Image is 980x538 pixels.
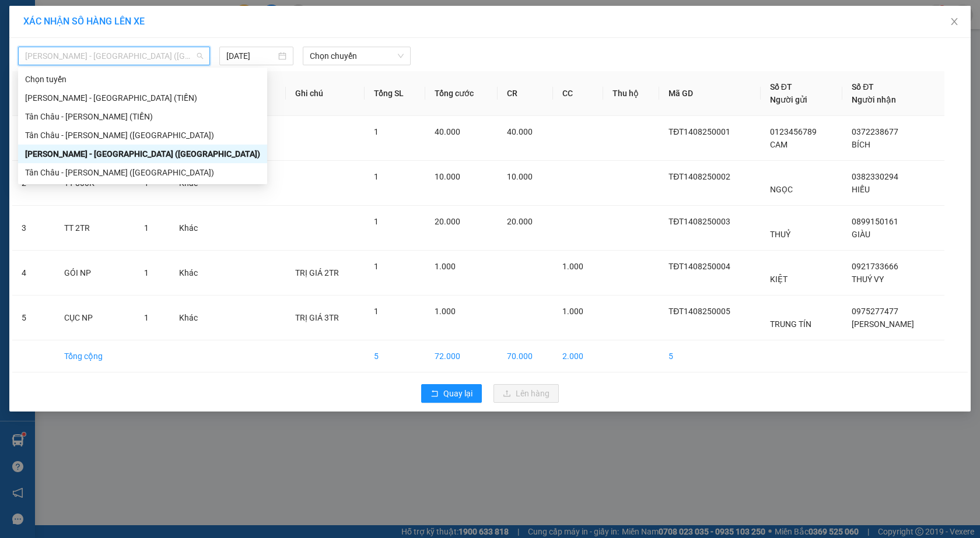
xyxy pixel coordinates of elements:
span: HIẾU [852,185,870,194]
div: [PERSON_NAME] - [GEOGRAPHIC_DATA] (TIỀN) [25,92,260,104]
span: 40.000 [435,127,460,136]
td: CỤC NP [55,296,135,340]
span: 10.000 [435,172,460,181]
span: THUỶ [770,230,790,239]
th: Tổng SL [365,71,425,116]
span: CAM [770,140,787,149]
span: 10.000 [507,172,533,181]
th: Ghi chú [286,71,364,116]
td: Khác [170,251,216,296]
span: Chọn chuyến [310,47,404,65]
span: 0372238677 [852,127,898,136]
span: rollback [430,389,439,399]
span: 1 [144,313,149,322]
td: 5 [365,340,425,372]
span: BÍCH [852,140,870,149]
span: TĐT1408250005 [668,307,730,316]
td: 2 [12,161,55,206]
span: 1 [144,223,149,233]
span: KIỆT [770,275,787,284]
th: Mã GD [659,71,760,116]
span: TRỊ GIÁ 3TR [295,313,339,322]
span: 20.000 [507,217,533,226]
span: 1 [374,172,379,181]
th: CR [498,71,553,116]
button: rollbackQuay lại [421,384,482,403]
td: 5 [659,340,760,372]
span: TĐT1408250002 [668,172,730,181]
input: 14/08/2025 [226,50,276,62]
span: Người gửi [770,95,807,104]
span: THUÝ VY [852,275,884,284]
td: TT 2TR [55,206,135,251]
span: 1 [374,217,379,226]
th: Thu hộ [603,71,660,116]
span: 1 [374,307,379,316]
div: Tân Châu - Hồ Chí Minh (TIỀN) [18,107,267,126]
td: 5 [12,296,55,340]
div: Hồ Chí Minh - Tân Châu (TIỀN) [18,89,267,107]
div: Hồ Chí Minh - Tân Châu (Giường) [18,145,267,163]
span: Quay lại [443,387,473,400]
div: Chọn tuyến [25,73,260,86]
span: 1 [144,268,149,277]
span: TRỊ GIÁ 2TR [295,268,339,277]
div: [PERSON_NAME] - [GEOGRAPHIC_DATA] ([GEOGRAPHIC_DATA]) [25,147,260,160]
span: XÁC NHẬN SỐ HÀNG LÊN XE [23,16,145,27]
div: Chọn tuyến [18,70,267,89]
span: Số ĐT [852,82,874,92]
span: 1 [374,262,379,271]
span: Người nhận [852,95,896,104]
td: 72.000 [425,340,498,372]
th: STT [12,71,55,116]
span: NGỌC [770,185,793,194]
span: 1.000 [435,262,456,271]
span: [PERSON_NAME] [852,319,914,329]
span: Số ĐT [770,82,792,92]
span: TĐT1408250001 [668,127,730,136]
span: 1 [374,127,379,136]
td: 3 [12,206,55,251]
span: 1.000 [562,262,583,271]
span: 0123456789 [770,127,817,136]
div: Tân Châu - [PERSON_NAME] ([GEOGRAPHIC_DATA]) [25,129,260,142]
span: TĐT1408250004 [668,262,730,271]
span: GIÀU [852,230,870,239]
td: 2.000 [553,340,603,372]
div: Tân Châu - Hồ Chí Minh (Giường) [18,163,267,182]
span: TĐT1408250003 [668,217,730,226]
td: 4 [12,251,55,296]
td: 1 [12,116,55,161]
td: Tổng cộng [55,340,135,372]
span: Hồ Chí Minh - Tân Châu (Giường) [25,47,203,65]
th: Tổng cước [425,71,498,116]
span: 1.000 [435,307,456,316]
span: 0975277477 [852,307,898,316]
button: Close [938,6,971,38]
div: Tân Châu - [PERSON_NAME] (TIỀN) [25,110,260,123]
button: uploadLên hàng [494,384,559,403]
span: 1.000 [562,307,583,316]
th: CC [553,71,603,116]
span: 0899150161 [852,217,898,226]
span: TRUNG TÍN [770,319,811,329]
div: Tân Châu - [PERSON_NAME] ([GEOGRAPHIC_DATA]) [25,166,260,179]
td: 70.000 [498,340,553,372]
span: 20.000 [435,217,460,226]
td: Khác [170,296,216,340]
span: 0382330294 [852,172,898,181]
div: Tân Châu - Hồ Chí Minh (Giường) [18,126,267,145]
span: close [950,17,959,26]
td: GÓI NP [55,251,135,296]
span: 0921733666 [852,262,898,271]
td: Khác [170,206,216,251]
span: 40.000 [507,127,533,136]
